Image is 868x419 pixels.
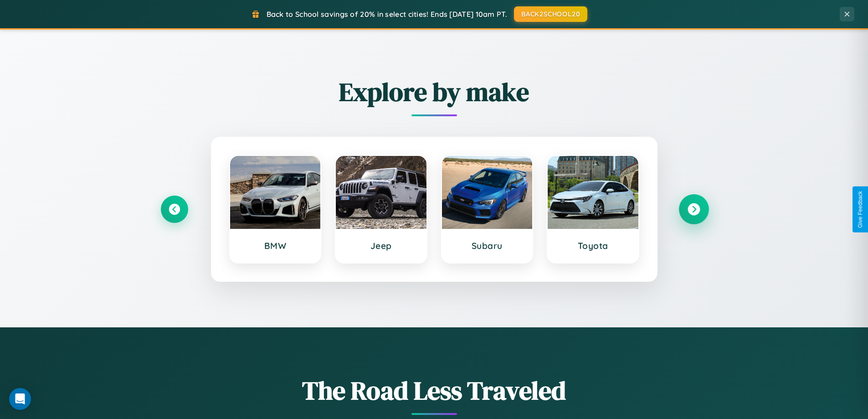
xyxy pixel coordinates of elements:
h3: Jeep [345,240,417,251]
h3: Toyota [557,240,629,251]
h1: The Road Less Traveled [161,373,708,408]
h3: Subaru [451,240,524,251]
div: Give Feedback [857,191,863,228]
span: Back to School savings of 20% in select cities! Ends [DATE] 10am PT. [267,10,507,19]
h3: BMW [239,240,312,251]
div: Open Intercom Messenger [9,388,31,410]
h2: Explore by make [161,74,708,109]
button: BACK2SCHOOL20 [514,6,587,22]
